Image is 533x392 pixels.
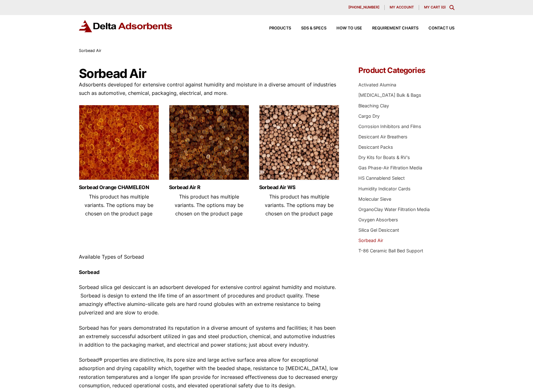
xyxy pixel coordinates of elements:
[348,6,379,9] span: [PHONE_NUMBER]
[259,26,291,30] a: Products
[358,103,389,108] a: Bleaching Clay
[79,283,340,317] p: Sorbead silica gel desiccant is an adsorbent developed for extensive control against humidity and...
[79,185,159,190] a: Sorbead Orange CHAMELEON
[372,26,418,30] span: Requirement Charts
[390,6,414,9] span: My account
[301,26,326,30] span: SDS & SPECS
[336,26,362,30] span: How to Use
[79,67,340,80] h1: Sorbead Air
[291,26,326,30] a: SDS & SPECS
[175,193,243,217] span: This product has multiple variants. The options may be chosen on the product page
[79,269,100,275] strong: Sorbead
[79,20,173,32] img: Delta Adsorbents
[265,193,334,217] span: This product has multiple variants. The options may be chosen on the product page
[85,193,153,217] span: This product has multiple variants. The options may be chosen on the product page
[269,26,291,30] span: Products
[79,80,340,97] p: Adsorbents developed for extensive control against humidity and moisture in a diverse amount of i...
[358,248,423,253] a: T-86 Ceramic Ball Bed Support
[79,48,101,53] span: Sorbead Air
[358,227,399,233] a: Silica Gel Desiccant
[358,217,398,222] a: Oxygen Absorbers
[358,144,393,150] a: Desiccant Packs
[358,196,391,202] a: Molecular Sieve
[442,5,444,9] span: 0
[79,324,340,349] p: Sorbead has for years demonstrated its reputation in a diverse amount of systems and facilities; ...
[358,165,422,170] a: Gas Phase-Air Filtration Media
[358,175,405,181] a: HS Cannablend Select
[424,5,446,9] a: My Cart (0)
[79,356,340,390] p: Sorbead® properties are distinctive, its pore size and large active surface area allow for except...
[79,253,340,261] p: Available Types of Sorbead
[358,207,430,212] a: OrganoClay Water Filtration Media
[358,134,407,139] a: Desiccant Air Breathers
[259,185,339,190] a: Sorbead Air WS
[358,238,383,243] a: Sorbead Air
[169,185,249,190] a: Sorbead Air R
[449,5,454,10] div: Toggle Modal Content
[385,5,419,10] a: My account
[362,26,418,30] a: Requirement Charts
[358,113,380,119] a: Cargo Dry
[358,82,396,87] a: Activated Alumina
[428,26,454,30] span: Contact Us
[358,186,411,191] a: Humidity Indicator Cards
[326,26,362,30] a: How to Use
[358,92,421,98] a: [MEDICAL_DATA] Bulk & Bags
[358,155,410,160] a: Dry Kits for Boats & RV's
[418,26,454,30] a: Contact Us
[343,5,385,10] a: [PHONE_NUMBER]
[358,124,421,129] a: Corrosion Inhibitors and Films
[358,67,454,74] h4: Product Categories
